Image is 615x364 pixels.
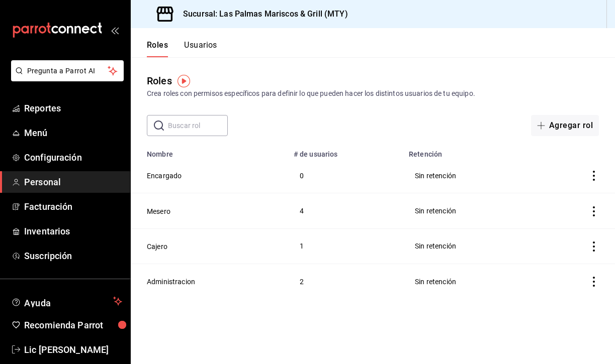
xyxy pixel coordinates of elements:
[147,171,182,181] button: Encargado
[589,241,599,252] button: actions
[111,26,119,34] button: open_drawer_menu
[403,144,537,158] th: Retención
[147,40,217,57] div: navigation tabs
[7,73,124,83] a: Pregunta a Parrot AI
[24,101,122,115] span: Reportes
[288,193,403,228] td: 4
[24,200,122,213] span: Facturación
[24,295,109,307] span: Ayuda
[24,151,122,164] span: Configuración
[589,206,599,216] button: actions
[184,40,217,57] button: Usuarios
[531,115,599,136] button: Agregar rol
[589,277,599,287] button: actions
[178,75,190,87] img: Tooltip marker
[175,8,348,20] h3: Sucursal: Las Palmas Mariscos & Grill (MTY)
[24,224,122,238] span: Inventarios
[11,60,124,81] button: Pregunta a Parrot AI
[168,115,228,136] input: Buscar rol
[288,228,403,264] td: 1
[147,241,167,252] button: Cajero
[131,144,288,158] th: Nombre
[24,249,122,263] span: Suscripción
[288,158,403,193] td: 0
[147,277,195,287] button: Administracion
[24,175,122,189] span: Personal
[403,228,537,264] td: Sin retención
[403,264,537,299] td: Sin retención
[147,88,599,99] div: Crea roles con permisos específicos para definir lo que pueden hacer los distintos usuarios de tu...
[147,206,170,216] button: Mesero
[24,343,122,356] span: Lic [PERSON_NAME]
[24,318,122,332] span: Recomienda Parrot
[147,40,168,57] button: Roles
[24,126,122,140] span: Menú
[288,264,403,299] td: 2
[288,144,403,158] th: # de usuarios
[403,158,537,193] td: Sin retención
[27,66,108,76] span: Pregunta a Parrot AI
[403,193,537,228] td: Sin retención
[589,171,599,181] button: actions
[147,73,172,88] div: Roles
